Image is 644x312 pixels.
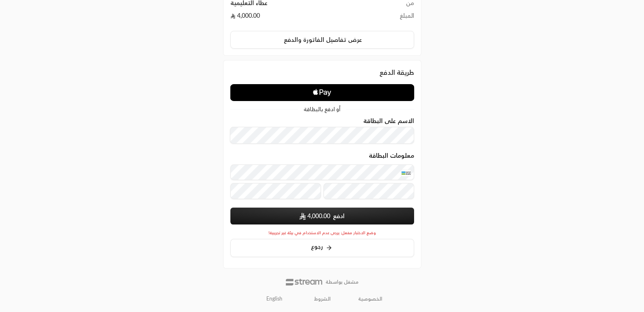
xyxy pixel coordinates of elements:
img: MADA [401,170,411,176]
span: 4,000.00 [307,212,330,220]
input: رمز التحقق CVC [323,183,414,199]
button: ادفع SAR4,000.00 [230,208,414,224]
p: مشغل بواسطة [326,279,359,285]
div: الاسم على البطاقة [230,118,414,144]
legend: معلومات البطاقة [230,152,414,159]
a: الشروط [314,296,331,302]
button: عرض تفاصيل الفاتورة والدفع [230,31,414,49]
td: 4,000.00 [230,11,378,24]
img: SAR [299,213,306,220]
a: English [262,292,287,306]
span: رجوع [311,243,323,250]
span: أو ادفع بالبطاقة [304,107,340,112]
div: طريقة الدفع [230,67,414,77]
input: بطاقة ائتمانية [230,164,414,181]
span: وضع الاختبار مفعل: يرجى عدم الاستخدام في بيئة غير تجريبية! [268,230,376,235]
a: الخصوصية [358,296,382,302]
label: الاسم على البطاقة [363,118,414,124]
div: معلومات البطاقة [230,152,414,202]
td: المبلغ [378,11,414,24]
input: تاريخ الانتهاء [230,183,321,199]
button: رجوع [230,239,414,257]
